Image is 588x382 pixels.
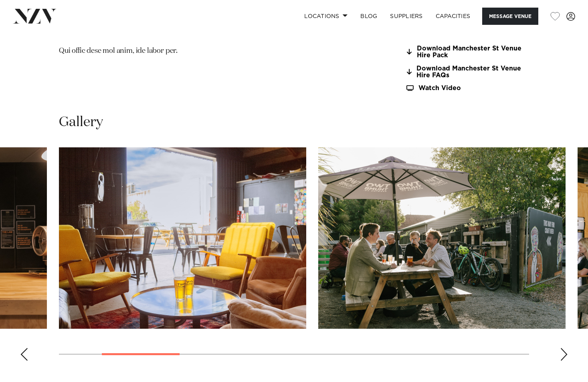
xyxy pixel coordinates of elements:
[318,147,566,329] swiper-slide: 3 / 11
[13,9,57,23] img: nzv-logo.png
[384,8,429,25] a: SUPPLIERS
[405,85,529,92] a: Watch Video
[354,8,384,25] a: BLOG
[298,8,354,25] a: Locations
[405,45,529,59] a: Download Manchester St Venue Hire Pack
[59,113,103,131] h2: Gallery
[405,65,529,79] a: Download Manchester St Venue Hire FAQs
[429,8,477,25] a: Capacities
[482,8,538,25] button: Message Venue
[59,147,306,329] swiper-slide: 2 / 11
